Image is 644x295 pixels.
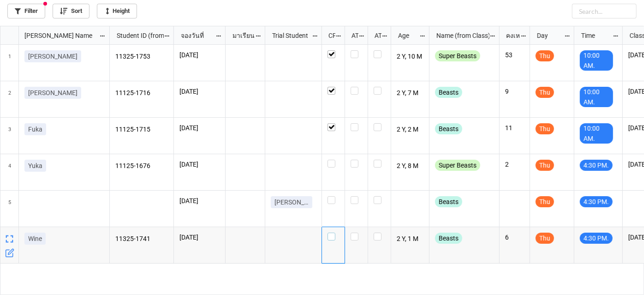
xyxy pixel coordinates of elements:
div: Thu [536,50,554,61]
p: [PERSON_NAME] [28,52,78,61]
span: 5 [8,191,11,227]
div: Super Beasts [435,50,480,61]
p: 11325-1741 [115,233,168,246]
div: Trial Student [267,30,312,41]
div: 4:30 PM. [580,233,613,244]
span: 1 [8,45,11,81]
div: Beasts [435,196,462,207]
p: 2 [505,160,524,169]
div: Beasts [435,233,462,244]
span: 4 [8,154,11,190]
p: 11325-1753 [115,50,168,63]
div: 10:00 AM. [580,50,613,71]
span: 2 [8,81,11,117]
p: 11 [505,123,524,132]
p: Yuka [28,161,42,170]
div: จองวันที่ [175,30,215,41]
a: Sort [53,4,89,18]
div: Beasts [435,87,462,98]
p: 11125-1676 [115,160,168,173]
div: คงเหลือ (from Nick Name) [501,30,520,41]
a: Height [97,4,137,18]
p: [DATE] [179,87,220,96]
div: Thu [536,123,554,134]
div: [PERSON_NAME] Name [19,30,99,41]
p: [DATE] [179,123,220,132]
p: 53 [505,50,524,60]
div: ATT [346,30,359,41]
div: Age [393,30,420,41]
div: 4:30 PM. [580,196,613,207]
p: 2 Y, 1 M [397,233,424,246]
div: Super Beasts [435,160,480,171]
a: Filter [7,4,45,18]
p: [DATE] [179,196,220,205]
p: [DATE] [179,160,220,169]
p: [DATE] [179,50,220,60]
div: Day [531,30,564,41]
p: [DATE] [179,233,220,242]
p: [PERSON_NAME] [274,198,309,207]
input: Search... [572,4,637,18]
div: 10:00 AM. [580,123,613,144]
p: 11125-1716 [115,87,168,100]
div: มาเรียน [227,30,256,41]
p: 6 [505,233,524,242]
p: 2 Y, 2 M [397,123,424,136]
div: 10:00 AM. [580,87,613,107]
div: Thu [536,233,554,244]
div: Beasts [435,123,462,134]
p: Fuka [28,125,42,134]
p: 9 [505,87,524,96]
div: Thu [536,196,554,207]
span: 3 [8,118,11,154]
p: 2 Y, 7 M [397,87,424,100]
div: grid [0,26,110,45]
p: 2 Y, 8 M [397,160,424,173]
div: 4:30 PM. [580,160,613,171]
div: Time [576,30,613,41]
div: Student ID (from [PERSON_NAME] Name) [111,30,164,41]
div: ATK [369,30,382,41]
p: [PERSON_NAME] [28,88,78,97]
div: Name (from Class) [431,30,489,41]
div: Thu [536,87,554,98]
div: Thu [536,160,554,171]
div: CF [323,30,336,41]
p: 11125-1715 [115,123,168,136]
p: Wine [28,234,42,243]
p: 2 Y, 10 M [397,50,424,63]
